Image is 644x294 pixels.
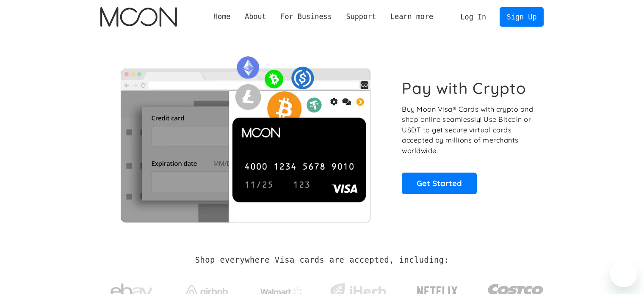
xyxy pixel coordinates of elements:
div: Learn more [383,11,440,22]
a: home [100,7,177,27]
div: About [238,11,273,22]
iframe: Кнопка запуска окна обмена сообщениями [610,260,637,287]
img: Moon Logo [100,7,177,27]
a: Get Started [402,173,477,194]
img: Moon Cards let you spend your crypto anywhere Visa is accepted. [100,50,390,222]
div: For Business [280,11,332,22]
div: For Business [274,11,339,22]
h1: Pay with Crypto [402,79,526,98]
div: Support [346,11,376,22]
a: Sign Up [500,7,544,26]
h2: Shop everywhere Visa cards are accepted, including: [195,256,449,265]
a: Home [206,11,238,22]
a: Log In [453,8,493,26]
div: About [245,11,266,22]
div: Support [339,11,383,22]
div: Learn more [390,11,433,22]
p: Buy Moon Visa® Cards with crypto and shop online seamlessly! Use Bitcoin or USDT to get secure vi... [402,104,534,156]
